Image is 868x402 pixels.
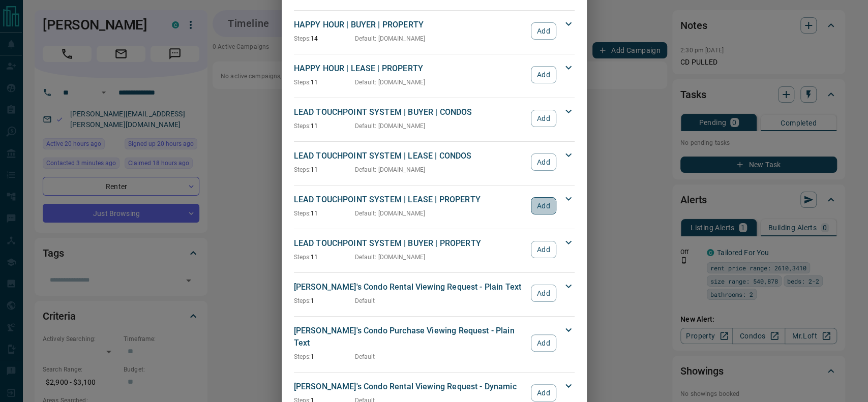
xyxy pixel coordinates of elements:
[531,384,556,401] button: Add
[294,325,526,349] p: [PERSON_NAME]'s Condo Purchase Viewing Request - Plain Text
[294,352,355,361] p: 1
[294,323,575,363] div: [PERSON_NAME]'s Condo Purchase Viewing Request - Plain TextSteps:1DefaultAdd
[294,165,355,174] p: 11
[294,166,311,173] span: Steps:
[294,63,526,75] p: HAPPY HOUR | LEASE | PROPERTY
[355,209,426,218] p: Default : [DOMAIN_NAME]
[294,209,355,218] p: 11
[294,253,355,262] p: 11
[355,34,426,43] p: Default : [DOMAIN_NAME]
[355,121,426,131] p: Default : [DOMAIN_NAME]
[355,352,375,361] p: Default
[294,353,311,360] span: Steps:
[531,285,556,302] button: Add
[355,165,426,174] p: Default : [DOMAIN_NAME]
[294,254,311,261] span: Steps:
[355,78,426,87] p: Default : [DOMAIN_NAME]
[294,106,526,118] p: LEAD TOUCHPOINT SYSTEM | BUYER | CONDOS
[355,253,426,262] p: Default : [DOMAIN_NAME]
[355,296,375,305] p: Default
[294,121,355,131] p: 11
[531,197,556,214] button: Add
[294,210,311,217] span: Steps:
[294,17,575,45] div: HAPPY HOUR | BUYER | PROPERTYSteps:14Default: [DOMAIN_NAME]Add
[294,19,526,31] p: HAPPY HOUR | BUYER | PROPERTY
[294,122,311,130] span: Steps:
[294,60,575,89] div: HAPPY HOUR | LEASE | PROPERTYSteps:11Default: [DOMAIN_NAME]Add
[531,241,556,258] button: Add
[294,381,526,393] p: [PERSON_NAME]'s Condo Rental Viewing Request - Dynamic
[294,79,311,86] span: Steps:
[294,150,526,162] p: LEAD TOUCHPOINT SYSTEM | LEASE | CONDOS
[294,148,575,176] div: LEAD TOUCHPOINT SYSTEM | LEASE | CONDOSSteps:11Default: [DOMAIN_NAME]Add
[531,334,556,352] button: Add
[294,104,575,133] div: LEAD TOUCHPOINT SYSTEM | BUYER | CONDOSSteps:11Default: [DOMAIN_NAME]Add
[531,22,556,40] button: Add
[294,281,526,293] p: [PERSON_NAME]'s Condo Rental Viewing Request - Plain Text
[294,78,355,87] p: 11
[294,237,526,250] p: LEAD TOUCHPOINT SYSTEM | BUYER | PROPERTY
[531,110,556,127] button: Add
[294,35,311,42] span: Steps:
[294,279,575,307] div: [PERSON_NAME]'s Condo Rental Viewing Request - Plain TextSteps:1DefaultAdd
[294,34,355,43] p: 14
[294,235,575,264] div: LEAD TOUCHPOINT SYSTEM | BUYER | PROPERTYSteps:11Default: [DOMAIN_NAME]Add
[294,296,355,305] p: 1
[531,153,556,171] button: Add
[294,194,526,206] p: LEAD TOUCHPOINT SYSTEM | LEASE | PROPERTY
[294,297,311,304] span: Steps:
[294,192,575,220] div: LEAD TOUCHPOINT SYSTEM | LEASE | PROPERTYSteps:11Default: [DOMAIN_NAME]Add
[531,66,556,83] button: Add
